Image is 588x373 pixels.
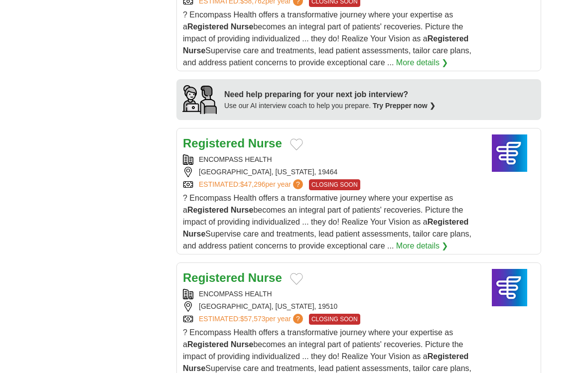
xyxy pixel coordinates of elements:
strong: Registered [183,271,245,284]
span: CLOSING SOON [309,179,360,190]
span: ? Encompass Health offers a transformative journey where your expertise as a becomes an integral ... [183,194,471,250]
strong: Registered [187,206,229,214]
button: Add to favorite jobs [290,138,303,150]
button: Add to favorite jobs [290,273,303,285]
strong: Registered [428,352,469,361]
span: $47,296 [240,180,266,188]
span: CLOSING SOON [309,314,360,325]
strong: Nurse [183,364,205,373]
span: ? Encompass Health offers a transformative journey where your expertise as a becomes an integral ... [183,10,471,67]
strong: Registered [183,136,245,150]
a: More details ❯ [396,57,448,69]
strong: Nurse [231,340,253,349]
div: Need help preparing for your next job interview? [224,89,436,101]
a: ESTIMATED:$47,296per year? [199,179,305,190]
img: Encompass Health logo [485,269,535,306]
strong: Nurse [248,136,282,150]
a: More details ❯ [396,240,448,252]
div: [GEOGRAPHIC_DATA], [US_STATE], 19464 [183,167,477,177]
a: Try Prepper now ❯ [373,102,436,110]
strong: Registered [428,34,469,43]
strong: Nurse [231,206,253,214]
a: ENCOMPASS HEALTH [199,290,272,298]
strong: Nurse [183,46,205,55]
a: ESTIMATED:$57,573per year? [199,314,305,325]
strong: Nurse [231,22,253,31]
a: Registered Nurse [183,271,282,284]
a: ENCOMPASS HEALTH [199,155,272,163]
strong: Nurse [248,271,282,284]
strong: Registered [187,340,229,349]
div: [GEOGRAPHIC_DATA], [US_STATE], 19510 [183,301,477,312]
span: ? [293,179,303,189]
a: Registered Nurse [183,136,282,150]
strong: Registered [428,218,469,226]
span: $57,573 [240,315,266,323]
strong: Registered [187,22,229,31]
strong: Nurse [183,230,205,238]
span: ? [293,314,303,324]
img: Encompass Health logo [485,134,535,172]
div: Use our AI interview coach to help you prepare. [224,101,436,111]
